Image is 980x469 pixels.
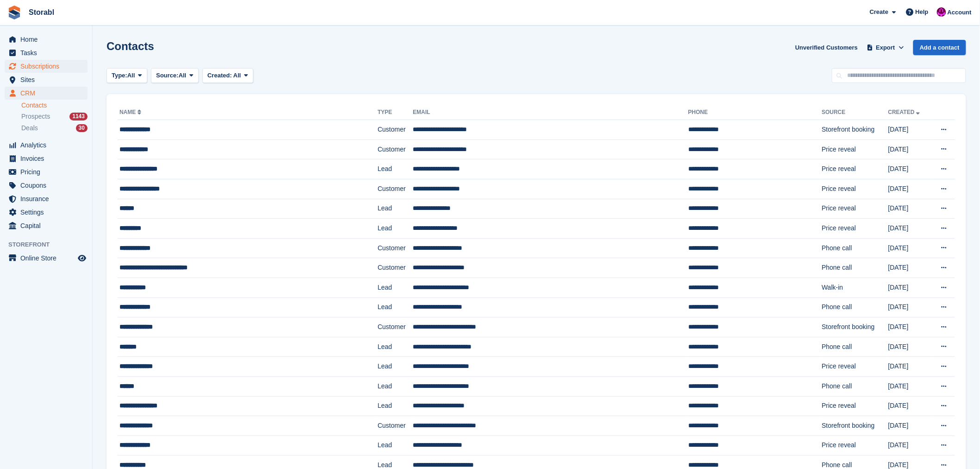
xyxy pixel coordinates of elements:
[69,113,88,120] div: 1143
[888,120,931,140] td: [DATE]
[20,87,76,100] span: CRM
[888,109,922,115] a: Created
[377,376,413,396] td: Lead
[888,298,931,317] td: [DATE]
[822,298,888,317] td: Phone call
[76,253,88,264] a: Preview store
[5,252,88,265] a: menu
[7,6,21,19] img: stora-icon-8386f47178a22dfd0bd8f6a31ec36ba5ce8667c1dd55bd0f319d3a0aa187defe.svg
[937,7,946,17] img: Helen Morton
[20,60,76,73] span: Subscriptions
[179,71,187,80] span: All
[822,219,888,239] td: Price reveal
[20,206,76,219] span: Settings
[377,396,413,416] td: Lead
[916,7,929,17] span: Help
[888,376,931,396] td: [DATE]
[377,278,413,298] td: Lead
[5,33,88,46] a: menu
[888,159,931,179] td: [DATE]
[21,123,88,133] a: Deals 30
[377,219,413,239] td: Lead
[822,139,888,159] td: Price reveal
[5,73,88,86] a: menu
[822,357,888,377] td: Price reveal
[20,192,76,205] span: Insurance
[377,436,413,456] td: Lead
[5,87,88,100] a: menu
[888,219,931,239] td: [DATE]
[151,68,199,83] button: Source: All
[377,337,413,357] td: Lead
[5,165,88,178] a: menu
[20,33,76,46] span: Home
[888,337,931,357] td: [DATE]
[888,258,931,278] td: [DATE]
[377,238,413,258] td: Customer
[413,105,688,120] th: Email
[5,179,88,192] a: menu
[107,40,154,52] h1: Contacts
[822,396,888,416] td: Price reveal
[21,112,50,121] span: Prospects
[76,124,88,132] div: 30
[377,416,413,436] td: Customer
[20,179,76,192] span: Coupons
[888,139,931,159] td: [DATE]
[21,124,38,133] span: Deals
[107,68,147,83] button: Type: All
[119,109,143,115] a: Name
[822,159,888,179] td: Price reveal
[377,317,413,337] td: Customer
[822,238,888,258] td: Phone call
[888,396,931,416] td: [DATE]
[5,219,88,232] a: menu
[202,68,253,83] button: Created: All
[822,436,888,456] td: Price reveal
[822,179,888,199] td: Price reveal
[888,436,931,456] td: [DATE]
[5,46,88,59] a: menu
[5,152,88,165] a: menu
[822,376,888,396] td: Phone call
[377,258,413,278] td: Customer
[822,337,888,357] td: Phone call
[913,40,966,55] a: Add a contact
[21,112,88,121] a: Prospects 1143
[377,357,413,377] td: Lead
[822,258,888,278] td: Phone call
[377,199,413,219] td: Lead
[377,139,413,159] td: Customer
[20,73,76,86] span: Sites
[377,120,413,140] td: Customer
[822,278,888,298] td: Walk-in
[865,40,906,55] button: Export
[20,46,76,59] span: Tasks
[822,416,888,436] td: Storefront booking
[377,105,413,120] th: Type
[233,72,241,79] span: All
[888,179,931,199] td: [DATE]
[888,357,931,377] td: [DATE]
[377,159,413,179] td: Lead
[822,317,888,337] td: Storefront booking
[888,317,931,337] td: [DATE]
[20,139,76,152] span: Analytics
[207,72,232,79] span: Created:
[688,105,822,120] th: Phone
[20,165,76,178] span: Pricing
[888,278,931,298] td: [DATE]
[127,71,135,80] span: All
[822,120,888,140] td: Storefront booking
[876,43,895,52] span: Export
[377,298,413,317] td: Lead
[20,219,76,232] span: Capital
[870,7,888,17] span: Create
[948,8,972,17] span: Account
[888,238,931,258] td: [DATE]
[5,60,88,73] a: menu
[20,252,76,265] span: Online Store
[888,416,931,436] td: [DATE]
[377,179,413,199] td: Customer
[792,40,861,55] a: Unverified Customers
